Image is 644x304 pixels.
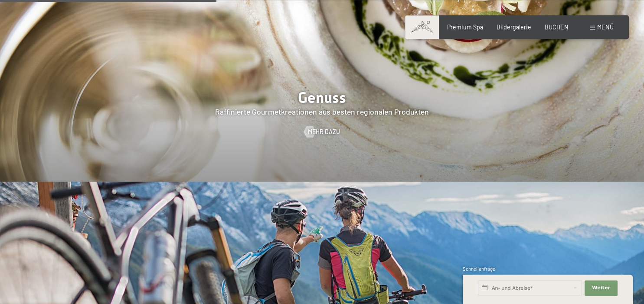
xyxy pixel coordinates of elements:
[597,23,614,31] span: Menü
[304,128,340,136] a: Mehr dazu
[463,266,495,272] span: Schnellanfrage
[497,23,531,31] a: Bildergalerie
[447,23,483,31] a: Premium Spa
[545,23,569,31] a: BUCHEN
[585,280,618,296] button: Weiter
[592,285,610,291] span: Weiter
[308,128,340,136] span: Mehr dazu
